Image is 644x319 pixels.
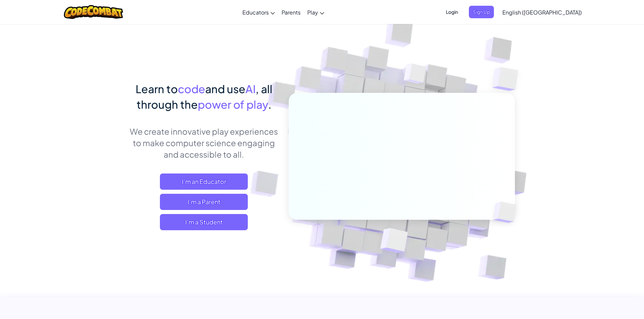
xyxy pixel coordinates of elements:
img: Overlap cubes [391,50,439,101]
img: Overlap cubes [479,51,537,108]
button: Login [442,6,462,18]
a: Parents [278,3,304,21]
a: I'm an Educator [160,174,248,190]
span: Learn to [136,82,178,96]
a: English ([GEOGRAPHIC_DATA]) [499,3,585,21]
a: Play [304,3,328,21]
img: Overlap cubes [481,188,532,237]
p: We create innovative play experiences to make computer science engaging and accessible to all. [129,126,279,160]
button: I'm a Student [160,214,248,230]
span: and use [205,82,245,96]
button: Sign Up [469,6,494,18]
a: I'm a Parent [160,194,248,210]
img: CodeCombat logo [64,5,123,19]
span: . [268,98,271,111]
span: English ([GEOGRAPHIC_DATA]) [502,9,582,16]
a: Educators [239,3,278,21]
span: Play [307,9,318,16]
span: Educators [242,9,269,16]
img: Overlap cubes [363,214,424,270]
span: power of play [198,98,268,111]
span: code [178,82,205,96]
span: AI [245,82,256,96]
